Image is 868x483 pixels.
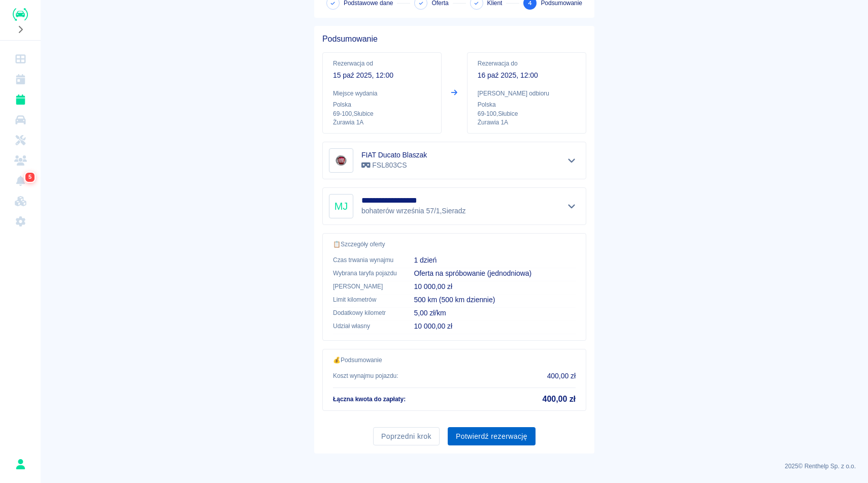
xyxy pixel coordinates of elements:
[53,462,856,471] p: 2025 © Renthelp Sp. z o.o.
[414,321,576,332] p: 10 000,00 zł
[333,89,431,98] p: Miejsce wydania
[331,150,351,171] img: Image
[10,454,31,475] button: Rafał Płaza
[333,118,431,127] p: Żurawia 1A
[547,371,576,381] p: 400,00 zł
[478,109,576,118] p: 69-100 , Słubice
[478,59,576,68] p: Rezerwacja do
[361,160,427,171] p: FSL803CS
[414,268,576,279] p: Oferta na spróbowanie (jednodniowa)
[333,100,431,109] p: Polska
[329,194,353,218] div: MJ
[333,59,431,68] p: Rezerwacja od
[333,308,397,317] p: Dodatkowy kilometr
[4,150,37,171] a: Klienci
[373,427,440,446] button: Poprzedni krok
[333,371,398,380] p: Koszt wynajmu pojazdu :
[414,281,576,292] p: 10 000,00 zł
[4,69,37,89] a: Kalendarz
[414,295,576,305] p: 500 km (500 km dziennie)
[4,49,37,69] a: Dashboard
[333,295,397,304] p: Limit kilometrów
[414,308,576,318] p: 5,00 zł/km
[333,282,397,291] p: [PERSON_NAME]
[13,8,28,21] img: Renthelp
[333,109,431,118] p: 69-100 , Słubice
[478,70,576,81] p: 16 paź 2025, 12:00
[333,395,406,404] p: Łączna kwota do zapłaty :
[4,171,37,191] a: Powiadomienia
[4,130,37,150] a: Serwisy
[333,269,397,278] p: Wybrana taryfa pojazdu
[361,206,468,216] p: bohaterów września 57/1 , Sieradz
[478,89,576,98] p: [PERSON_NAME] odbioru
[322,34,586,44] h5: Podsumowanie
[563,199,580,213] button: Pokaż szczegóły
[478,100,576,109] p: Polska
[26,172,34,182] span: 5
[478,118,576,127] p: Żurawia 1A
[4,110,37,130] a: Flota
[4,211,37,232] a: Ustawienia
[333,356,576,365] p: 💰 Podsumowanie
[333,240,576,249] p: 📋 Szczegóły oferty
[414,255,576,266] p: 1 dzień
[333,70,431,81] p: 15 paź 2025, 12:00
[361,150,427,160] h6: FIAT Ducato Blaszak
[4,191,37,211] a: Widget WWW
[563,153,580,168] button: Pokaż szczegóły
[448,427,536,446] button: Potwierdź rezerwację
[543,394,576,404] h5: 400,00 zł
[13,23,28,36] button: Rozwiń nawigację
[333,321,397,331] p: Udział własny
[4,89,37,110] a: Rezerwacje
[333,255,397,265] p: Czas trwania wynajmu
